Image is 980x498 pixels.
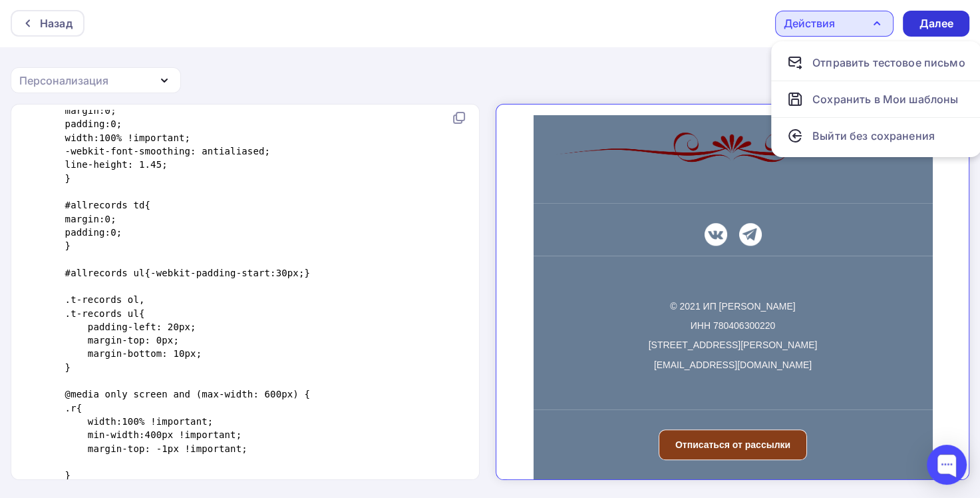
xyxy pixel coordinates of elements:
span: .t-records ul{ [19,308,145,319]
div: Персонализация [19,73,108,89]
span: #allrecords td{ [19,200,150,210]
span: #allrecords ul{-webkit-padding-start:30px;} [19,268,310,278]
div: Сохранить в Мои шаблоны [812,91,958,107]
div: Действия [784,15,835,31]
span: margin-top: 0px; [19,335,179,346]
span: } [19,470,71,481]
div: Отправить тестовое письмо [812,55,965,71]
div: Выйти без сохранения [812,128,935,144]
p: ИНН 780406300220 [27,206,426,216]
img: t_ico_telegram2.png [232,108,255,130]
div: Далее [919,16,953,31]
p: [EMAIL_ADDRESS][DOMAIN_NAME] [27,245,426,255]
span: margin-bottom: 10px; [19,348,202,359]
span: margin:0; [19,105,116,116]
a: Отписаться от рассылки [152,314,300,345]
span: padding-left: 20px; [19,322,196,332]
span: margin:0; [19,214,116,224]
img: t_ico_vk2.png [198,108,220,130]
span: -webkit-font-smoothing: antialiased; [19,146,270,156]
span: width:100% !important; [19,132,190,143]
span: width:100% !important; [19,416,213,427]
span: margin-top: -1px !important; [19,443,247,454]
span: padding:0; [19,227,122,238]
span: } [19,173,71,184]
span: line-height: 1.45; [19,159,168,170]
button: Персонализация [11,67,181,93]
span: .t-records ol, [19,294,145,305]
span: min-width:400px !important; [19,429,242,440]
span: .r{ [19,403,82,413]
span: padding:0; [19,119,122,129]
span: } [19,240,71,251]
button: Действия [775,11,894,37]
span: } [19,362,71,373]
span: @media only screen and (max-width: 600px) { [19,389,310,399]
p: [STREET_ADDRESS][PERSON_NAME] [27,225,426,235]
p: © 2021 ИП [PERSON_NAME] [27,186,426,196]
div: Назад [40,15,73,31]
